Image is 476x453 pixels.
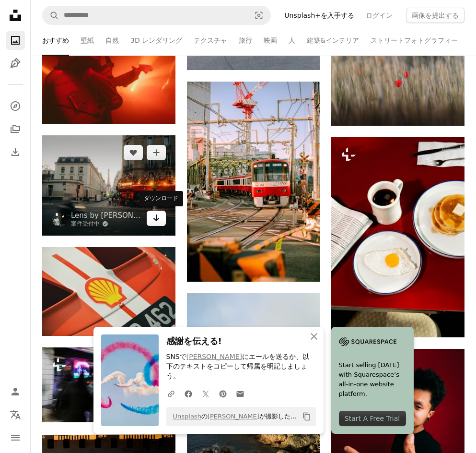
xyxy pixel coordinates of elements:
a: Twitterでシェアする [197,384,214,403]
button: 言語 [6,405,25,424]
a: クレーンで線路を横断する赤と白の列車。 [187,177,320,186]
button: いいね！ [124,145,143,160]
form: サイト内でビジュアルを探す [42,6,271,25]
a: Eメールでシェアする [232,384,249,403]
a: [PERSON_NAME] [208,413,259,420]
img: 夜のぼやけた地下鉄の駅を歩く人々。 [42,347,175,422]
a: 壁紙 [81,25,94,56]
a: Unsplash+を入手する [279,8,360,23]
a: 自然 [105,25,119,56]
a: [PERSON_NAME] [186,353,242,360]
h3: 感謝を伝える! [166,334,316,348]
a: Pinterestでシェアする [214,384,232,403]
img: 朝食:赤いテーブルにパンケーキ、卵、コーヒー、新聞。 [331,137,464,337]
div: Start A Free Trial [339,411,406,426]
a: Unsplash [173,413,201,420]
a: 建築&インテリア [307,25,359,56]
a: パリのストリートカフェから見えるエッフェル塔。 [42,181,175,190]
a: 赤信号の下でエレキギターを弾くミュージシャン [42,82,175,91]
a: 赤い背景に手を伸ばしたタトゥーを入れた男性 [331,437,464,445]
a: 探す [6,96,25,116]
button: Unsplashで検索する [43,6,59,24]
button: メニュー [6,428,25,447]
a: 案件受付中 [71,220,143,228]
a: ログイン / 登録する [6,382,25,401]
img: file-1705255347840-230a6ab5bca9image [339,334,396,349]
a: 人 [289,25,295,56]
img: パリのストリートカフェから見えるエッフェル塔。 [42,135,175,235]
img: 白いストライプとシェルのロゴが付いた赤いレーシングカー。 [42,247,175,336]
a: ぼやけた草原に咲く赤いポピー [331,77,464,85]
img: Lens by Benjiのプロフィールを見る [52,212,67,227]
a: 3D レンダリング [130,25,182,56]
a: Facebookでシェアする [180,384,197,403]
a: ホーム — Unsplash [6,6,25,27]
a: 写真 [6,31,25,50]
a: 白いストライプとシェルのロゴが付いた赤いレーシングカー。 [42,287,175,296]
img: ぼやけた草原に咲く赤いポピー [331,37,464,126]
img: クレーンで線路を横断する赤と白の列車。 [187,82,320,282]
button: ビジュアル検索 [247,6,270,24]
a: ストリートフォトグラフィー [371,25,458,56]
div: ダウンロード [139,191,183,206]
a: テクスチャ [194,25,227,56]
span: Start selling [DATE] with Squarespace’s all-in-one website platform. [339,360,406,399]
a: 映画 [264,25,277,56]
a: Lens by [PERSON_NAME] [71,211,143,220]
a: ダウンロード履歴 [6,143,25,162]
a: 旅行 [239,25,252,56]
span: の が撮影した写真 [168,409,299,424]
a: 夜のぼやけた地下鉄の駅を歩く人々。 [42,380,175,389]
a: 朝食:赤いテーブルにパンケーキ、卵、コーヒー、新聞。 [331,233,464,241]
p: SNSで にエールを送るか、以下のテキストをコピーして帰属を明記しましょう。 [166,352,316,381]
a: イラスト [6,54,25,73]
button: 画像を提出する [406,8,464,23]
button: クリップボードにコピーする [299,408,315,425]
img: 赤信号の下でエレキギターを弾くミュージシャン [42,49,175,124]
a: ダウンロード [147,211,166,226]
a: ログイン [360,8,398,23]
a: コレクション [6,119,25,139]
button: コレクションに追加する [147,145,166,160]
a: Start selling [DATE] with Squarespace’s all-in-one website platform.Start A Free Trial [331,327,414,434]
